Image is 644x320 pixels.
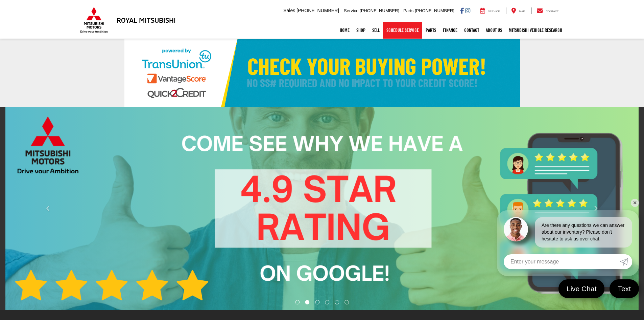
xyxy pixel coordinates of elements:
[547,121,644,297] button: Click to view next picture.
[504,254,620,269] input: Enter your message
[535,217,632,248] div: Are there any questions we can answer about our inventory? Please don't hesitate to ask us over c...
[296,8,339,13] span: [PHONE_NUMBER]
[403,8,413,13] span: Parts
[344,8,358,13] span: Service
[422,22,439,39] a: Parts: Opens in a new tab
[506,7,530,14] a: Map
[439,22,461,39] a: Finance
[283,8,295,13] span: Sales
[383,22,422,39] a: Schedule Service: Opens in a new tab
[79,7,109,33] img: Mitsubishi
[505,22,566,39] a: Mitsubishi Vehicle Research
[519,10,525,13] span: Map
[563,284,600,293] span: Live Chat
[369,22,383,39] a: Sell
[558,279,605,298] a: Live Chat
[475,7,505,14] a: Service
[504,217,528,241] img: Agent profile photo
[5,107,639,310] img: Google
[461,22,482,39] a: Contact
[546,10,558,13] span: Contact
[325,300,329,304] li: Go to slide number 4.
[465,8,470,13] a: Instagram: Click to visit our Instagram page
[315,300,320,304] li: Go to slide number 3.
[620,254,632,269] a: Submit
[295,300,300,304] li: Go to slide number 1.
[610,279,639,298] a: Text
[353,22,369,39] a: Shop
[124,39,520,107] img: Check Your Buying Power
[360,8,399,13] span: [PHONE_NUMBER]
[335,300,339,304] li: Go to slide number 5.
[344,300,349,304] li: Go to slide number 6.
[488,10,500,13] span: Service
[482,22,505,39] a: About Us
[460,8,464,13] a: Facebook: Click to visit our Facebook page
[117,16,176,24] h3: Royal Mitsubishi
[415,8,454,13] span: [PHONE_NUMBER]
[531,7,564,14] a: Contact
[336,22,353,39] a: Home
[614,284,634,293] span: Text
[305,300,310,304] li: Go to slide number 2.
